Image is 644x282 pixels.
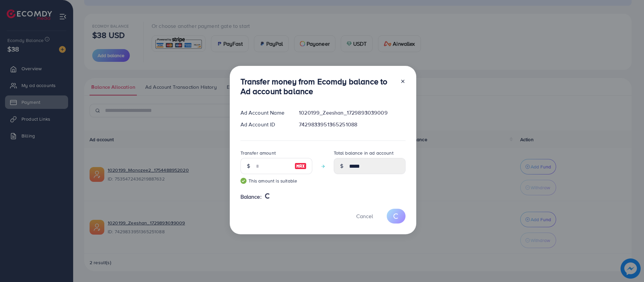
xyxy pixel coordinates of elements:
[240,178,247,184] img: guide
[293,109,411,117] div: 1020199_Zeeshan_1729893039009
[294,162,307,170] img: image
[235,121,294,128] div: Ad Account ID
[334,150,393,156] label: Total balance in ad account
[240,150,276,156] label: Transfer amount
[356,212,373,220] span: Cancel
[240,193,262,201] span: Balance:
[348,209,381,223] button: Cancel
[293,121,411,128] div: 7429833951365251088
[240,177,312,184] small: This amount is suitable
[240,77,395,96] h3: Transfer money from Ecomdy balance to Ad account balance
[235,109,294,117] div: Ad Account Name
